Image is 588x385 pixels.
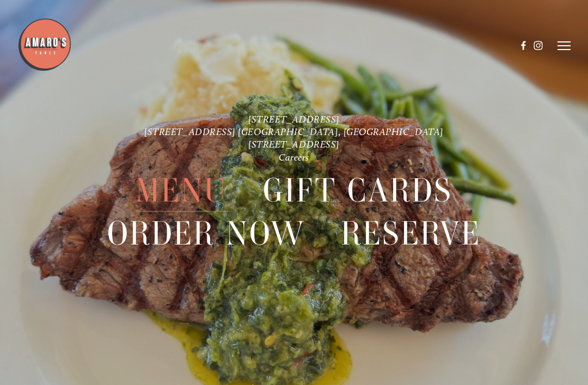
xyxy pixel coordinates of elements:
a: Order Now [107,212,305,254]
a: Careers [279,151,309,162]
a: Gift Cards [263,169,452,211]
img: Amaro's Table [17,17,72,72]
span: Order Now [107,212,305,255]
a: [STREET_ADDRESS] [248,138,340,150]
span: Reserve [341,212,481,255]
a: Menu [136,169,228,211]
a: [STREET_ADDRESS] [248,113,340,124]
a: Reserve [341,212,481,254]
a: [STREET_ADDRESS] [GEOGRAPHIC_DATA], [GEOGRAPHIC_DATA] [144,126,444,137]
